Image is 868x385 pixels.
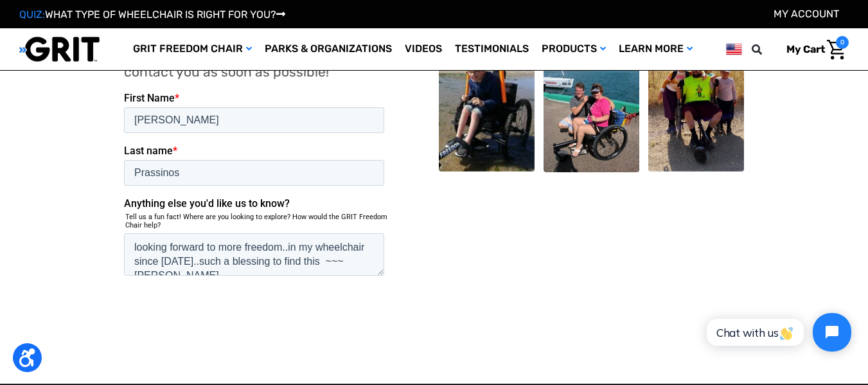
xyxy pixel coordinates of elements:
[19,8,45,21] span: QUIZ:
[693,302,862,363] iframe: Tidio Chat
[448,28,535,70] a: Testimonials
[726,41,742,57] img: us.png
[827,40,846,60] img: Cart
[774,8,839,20] a: Account
[777,36,849,63] a: Cart with 0 items
[786,43,825,55] span: My Cart
[398,28,448,70] a: Videos
[836,36,849,49] span: 0
[535,28,612,70] a: Products
[124,92,389,294] iframe: Form 0
[612,28,699,70] a: Learn More
[757,36,777,63] input: Search
[258,28,398,70] a: Parks & Organizations
[127,28,258,70] a: GRIT Freedom Chair
[19,8,285,21] a: QUIZ:WHAT TYPE OF WHEELCHAIR IS RIGHT FOR YOU?
[19,36,100,62] img: GRIT All-Terrain Wheelchair and Mobility Equipment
